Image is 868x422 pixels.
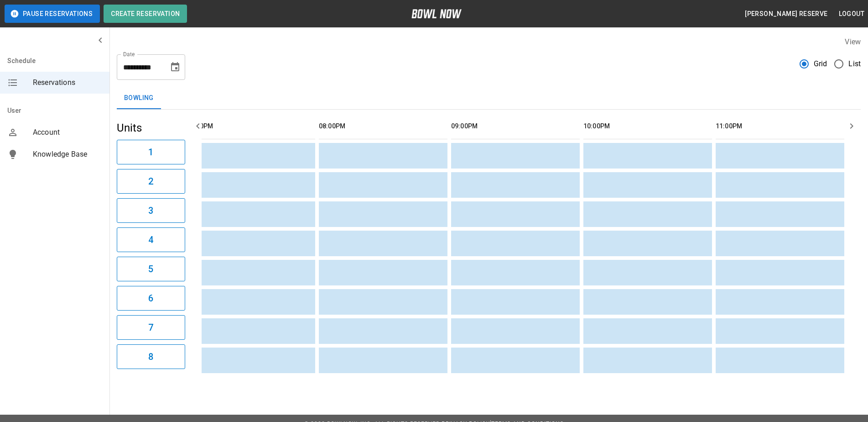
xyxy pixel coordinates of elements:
[117,87,161,109] button: Bowling
[835,5,868,22] button: Logout
[319,113,447,139] th: 08:00PM
[104,5,187,23] button: Create Reservation
[117,257,185,281] button: 5
[716,113,844,139] th: 11:00PM
[117,315,185,340] button: 7
[117,87,861,109] div: inventory tabs
[148,174,153,189] h6: 2
[33,149,102,160] span: Knowledge Base
[848,58,861,69] span: List
[33,77,102,88] span: Reservations
[117,169,185,194] button: 2
[148,320,153,335] h6: 7
[117,286,185,311] button: 6
[117,198,185,223] button: 3
[117,140,185,164] button: 1
[5,5,100,23] button: Pause Reservations
[845,37,861,46] label: View
[148,349,153,364] h6: 8
[148,291,153,306] h6: 6
[148,145,153,159] h6: 1
[166,58,184,76] button: Choose date, selected date is Sep 13, 2025
[451,113,580,139] th: 09:00PM
[117,227,185,252] button: 4
[741,5,831,22] button: [PERSON_NAME] reserve
[33,127,102,138] span: Account
[117,121,185,135] h5: Units
[117,344,185,369] button: 8
[148,232,153,247] h6: 4
[411,9,462,18] img: logo
[814,58,827,69] span: Grid
[148,262,153,276] h6: 5
[148,203,153,218] h6: 3
[583,113,712,139] th: 10:00PM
